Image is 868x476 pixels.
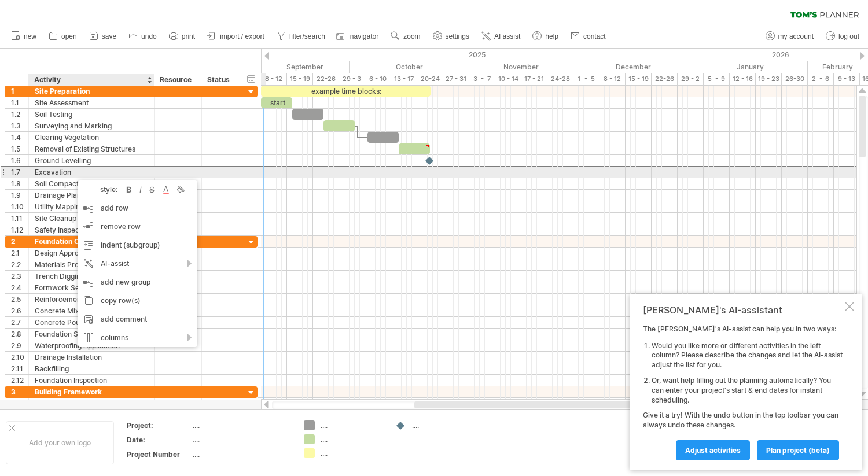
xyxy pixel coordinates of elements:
[321,420,384,430] div: ....
[11,305,28,316] div: 2.6
[78,310,197,329] div: add comment
[573,73,599,85] div: 1 - 5
[35,86,148,97] div: Site Preparation
[35,248,148,259] div: Design Approval
[46,29,80,44] a: open
[11,398,28,409] div: 3.1
[599,73,626,85] div: 8 - 12
[545,32,558,40] span: help
[469,61,573,73] div: November 2025
[235,61,350,73] div: September 2025
[11,363,28,374] div: 2.11
[6,421,114,464] div: Add your own logo
[823,29,863,44] a: log out
[756,73,782,85] div: 19 - 23
[78,254,197,273] div: AI-assist
[403,32,420,40] span: zoom
[834,73,860,85] div: 9 - 13
[11,178,28,189] div: 1.8
[101,222,141,231] span: remove row
[321,448,384,458] div: ....
[261,73,287,85] div: 8 - 12
[11,282,28,293] div: 2.4
[430,29,473,44] a: settings
[35,201,148,212] div: Utility Mapping
[35,317,148,328] div: Concrete Pouring
[35,386,148,397] div: Building Framework
[261,86,431,97] div: example time blocks:
[547,73,573,85] div: 24-28
[35,398,148,409] div: Blueprint Study
[127,435,190,445] div: Date:
[11,167,28,178] div: 1.7
[782,73,808,85] div: 26-30
[287,73,313,85] div: 15 - 19
[35,97,148,108] div: Site Assessment
[757,440,839,460] a: plan project (beta)
[573,61,693,73] div: December 2025
[35,294,148,305] div: Reinforcement Placement
[102,32,116,40] span: save
[11,248,28,259] div: 2.1
[313,73,339,85] div: 22-26
[78,199,197,217] div: add row
[35,190,148,201] div: Drainage Planning
[11,109,28,120] div: 1.2
[160,74,195,86] div: Resource
[643,304,843,316] div: [PERSON_NAME]'s AI-assistant
[193,420,290,430] div: ....
[446,32,469,40] span: settings
[35,143,148,154] div: Removal of Existing Structures
[35,224,148,235] div: Safety Inspection
[34,74,148,86] div: Activity
[126,29,160,44] a: undo
[730,73,756,85] div: 12 - 16
[204,29,268,44] a: import / export
[443,73,469,85] div: 27 - 31
[11,317,28,328] div: 2.7
[321,434,384,444] div: ....
[495,73,521,85] div: 10 - 14
[11,97,28,108] div: 1.1
[469,73,495,85] div: 3 - 7
[11,294,28,305] div: 2.5
[388,29,424,44] a: zoom
[652,73,678,85] div: 22-26
[11,190,28,201] div: 1.9
[35,109,148,120] div: Soil Testing
[11,329,28,340] div: 2.8
[274,29,329,44] a: filter/search
[838,32,859,40] span: log out
[412,420,475,430] div: ....
[127,420,190,430] div: Project:
[261,97,292,108] div: start
[35,178,148,189] div: Soil Compaction
[193,435,290,445] div: ....
[289,32,325,40] span: filter/search
[678,73,704,85] div: 29 - 2
[35,282,148,293] div: Formwork Setting
[494,32,520,40] span: AI assist
[11,236,28,247] div: 2
[808,73,834,85] div: 2 - 6
[339,73,365,85] div: 29 - 3
[11,120,28,131] div: 1.3
[11,132,28,143] div: 1.4
[86,29,120,44] a: save
[127,449,190,459] div: Project Number
[35,352,148,363] div: Drainage Installation
[11,340,28,351] div: 2.9
[521,73,547,85] div: 17 - 21
[35,155,148,166] div: Ground Levelling
[220,32,264,40] span: import / export
[529,29,562,44] a: help
[207,74,233,86] div: Status
[334,29,382,44] a: navigator
[350,61,469,73] div: October 2025
[11,155,28,166] div: 1.6
[11,86,28,97] div: 1
[35,329,148,340] div: Foundation Setting
[35,236,148,247] div: Foundation Construction
[350,32,378,40] span: navigator
[391,73,417,85] div: 13 - 17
